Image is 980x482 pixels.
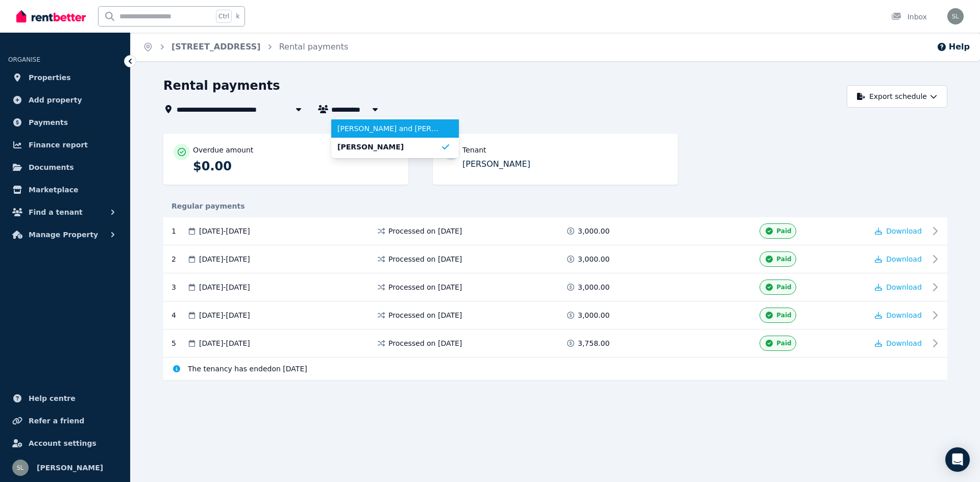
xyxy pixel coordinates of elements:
[886,283,922,291] span: Download
[8,411,122,431] a: Refer a friend
[776,255,791,263] span: Paid
[29,229,98,241] span: Manage Property
[29,71,71,84] span: Properties
[776,339,791,347] span: Paid
[199,226,250,236] span: [DATE] - [DATE]
[163,201,947,211] div: Regular payments
[8,56,40,63] span: ORGANISE
[279,42,349,52] a: Rental payments
[388,310,462,320] span: Processed on [DATE]
[8,388,122,409] a: Help centre
[847,85,947,108] button: Export schedule
[8,157,122,177] a: Documents
[29,415,84,427] span: Refer a friend
[188,364,307,374] span: The tenancy has ended on [DATE]
[937,41,970,53] button: Help
[171,308,187,323] div: 4
[16,9,86,24] img: RentBetter
[875,254,922,264] button: Download
[337,142,440,152] span: [PERSON_NAME]
[29,206,83,218] span: Find a tenant
[886,255,922,263] span: Download
[578,254,609,264] span: 3,000.00
[29,184,78,196] span: Marketplace
[163,78,280,94] h1: Rental payments
[462,145,486,155] p: Tenant
[388,226,462,236] span: Processed on [DATE]
[193,158,398,174] p: $0.00
[8,112,122,133] a: Payments
[776,227,791,235] span: Paid
[12,460,29,476] img: Sam Lane
[171,42,261,52] a: [STREET_ADDRESS]
[886,311,922,319] span: Download
[37,462,103,474] span: [PERSON_NAME]
[29,139,88,151] span: Finance report
[8,180,122,200] a: Marketplace
[578,338,609,348] span: 3,758.00
[216,10,232,23] span: Ctrl
[875,282,922,292] button: Download
[193,145,253,155] p: Overdue amount
[388,254,462,264] span: Processed on [DATE]
[875,226,922,236] button: Download
[776,311,791,319] span: Paid
[29,392,76,404] span: Help centre
[891,12,927,22] div: Inbox
[8,67,122,88] a: Properties
[462,158,668,170] p: [PERSON_NAME]
[171,223,187,239] div: 1
[578,310,609,320] span: 3,000.00
[8,224,122,245] button: Manage Property
[8,433,122,453] a: Account settings
[776,283,791,291] span: Paid
[886,227,922,235] span: Download
[578,226,609,236] span: 3,000.00
[236,12,239,20] span: k
[947,8,964,24] img: Sam Lane
[337,123,440,134] span: [PERSON_NAME] and [PERSON_NAME]
[886,339,922,347] span: Download
[29,161,74,173] span: Documents
[131,33,360,61] nav: Breadcrumb
[199,254,250,264] span: [DATE] - [DATE]
[875,310,922,320] button: Download
[171,251,187,267] div: 2
[875,338,922,348] button: Download
[8,202,122,222] button: Find a tenant
[29,116,68,129] span: Payments
[199,282,250,292] span: [DATE] - [DATE]
[199,338,250,348] span: [DATE] - [DATE]
[388,282,462,292] span: Processed on [DATE]
[171,280,187,295] div: 3
[29,94,82,106] span: Add property
[171,336,187,351] div: 5
[388,338,462,348] span: Processed on [DATE]
[578,282,609,292] span: 3,000.00
[8,135,122,155] a: Finance report
[945,447,970,472] div: Open Intercom Messenger
[8,90,122,110] a: Add property
[29,437,96,449] span: Account settings
[199,310,250,320] span: [DATE] - [DATE]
